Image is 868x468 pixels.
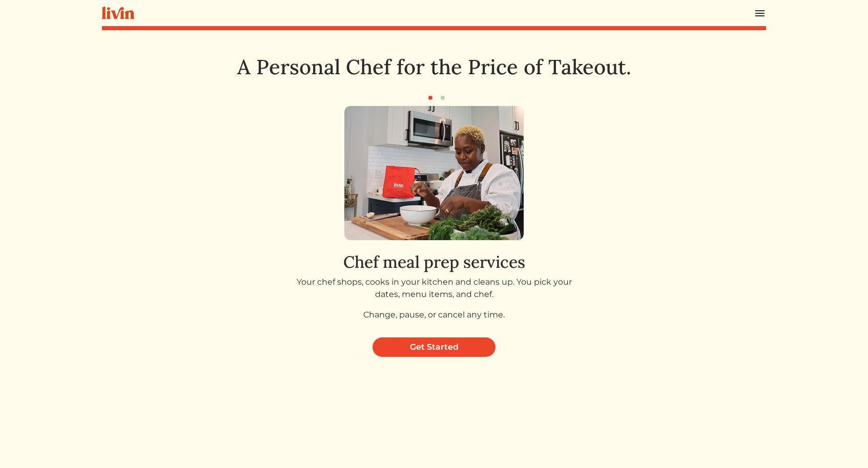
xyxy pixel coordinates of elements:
[286,309,583,321] p: Change, pause, or cancel any time.
[754,7,766,19] img: menu_hamburger-cb6d353cf0ecd9f46ceae1c99ecbeb4a00e71ca567a856bd81f57e9d8c17bb26.svg
[102,7,134,19] img: livin-logo-a0d97d1a881af30f6274990eb6222085a2533c92bbd1e4f22c21b4f0d0e3210c.svg
[286,276,583,301] p: Your chef shops, cooks in your kitchen and cleans up. You pick your dates, menu items, and chef.
[344,106,524,240] img: get_started_1-0a65ebd32e7c329797e27adf41642e3aafd0a893fca442ac9c35c8b44ad508ba.png
[185,55,683,79] h1: A Personal Chef for the Price of Takeout.
[286,252,583,272] h2: Chef meal prep services
[373,337,495,357] a: Get Started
